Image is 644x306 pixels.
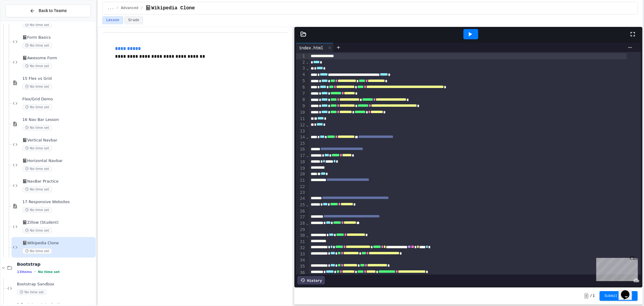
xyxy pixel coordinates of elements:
[296,214,306,220] div: 27
[39,8,67,14] span: Back to Teams
[22,76,95,81] span: 15 Flex vs Grid
[296,59,306,66] div: 2
[296,84,306,91] div: 6
[22,220,95,225] span: 📓Zillow (Student)
[297,276,325,285] div: History
[22,228,52,233] span: No time set
[593,294,595,298] span: 1
[590,294,592,298] span: /
[296,97,306,103] div: 8
[22,22,52,28] span: No time set
[22,179,95,184] span: 📓NavBar Practice
[22,207,52,213] span: No time set
[296,227,306,233] div: 29
[306,60,309,64] span: Fold line
[296,65,306,72] div: 3
[296,91,306,97] div: 7
[22,125,52,131] span: No time set
[296,153,306,159] div: 17
[22,166,52,172] span: No time set
[17,262,95,267] span: Bootstrap
[296,53,306,59] div: 1
[306,233,309,238] span: Fold line
[17,289,46,295] span: No time set
[22,200,95,205] span: 17 Responsive Websites
[296,177,306,184] div: 21
[296,257,306,263] div: 34
[296,184,306,190] div: 22
[306,66,309,71] span: Fold line
[38,270,60,274] span: No time set
[296,134,306,141] div: 14
[296,233,306,239] div: 30
[296,263,306,270] div: 35
[22,158,95,164] span: 📓Horizontal Navbar
[22,84,52,90] span: No time set
[296,171,306,177] div: 20
[296,72,306,78] div: 4
[306,153,309,158] span: Fold line
[296,103,306,109] div: 9
[296,44,326,51] div: index.html
[17,270,32,274] span: 13 items
[22,145,52,151] span: No time set
[619,282,638,300] iframe: chat widget
[22,104,52,110] span: No time set
[296,78,306,84] div: 5
[296,165,306,171] div: 19
[306,122,309,127] span: Fold line
[296,251,306,258] div: 33
[296,122,306,129] div: 12
[296,220,306,227] div: 28
[296,109,306,116] div: 10
[296,116,306,122] div: 11
[306,221,309,226] span: Fold line
[296,208,306,214] div: 26
[141,6,143,11] span: /
[296,146,306,153] div: 16
[22,35,95,40] span: 📓Form Basics
[22,187,52,192] span: No time set
[296,128,306,134] div: 13
[600,291,638,301] button: Submit Answer
[145,5,195,12] span: 📓Wikipedia Clone
[102,16,123,24] button: Lesson
[124,16,143,24] button: Grade
[22,241,95,246] span: 📓Wikipedia Clone
[5,4,91,17] button: Back to Teams
[22,248,52,254] span: No time set
[296,202,306,208] div: 25
[296,270,306,276] div: 36
[22,43,52,48] span: No time set
[296,43,334,52] div: index.html
[22,56,95,61] span: 📓Awesome Form
[296,196,306,202] div: 24
[296,245,306,251] div: 32
[116,6,118,11] span: /
[121,6,139,11] span: Advanced
[22,138,95,143] span: 📓Vertical Navbar
[296,141,306,147] div: 15
[604,294,633,298] span: Submit Answer
[22,117,95,122] span: 16 Nav Bar Lesson
[584,293,589,299] span: -
[296,190,306,196] div: 23
[594,256,638,281] iframe: chat widget
[296,159,306,165] div: 18
[306,135,309,139] span: Fold line
[22,97,95,102] span: Flex/Grid Demo
[34,269,36,274] span: •
[22,63,52,69] span: No time set
[296,239,306,245] div: 31
[17,282,95,287] span: Bootstrap Sandbox
[306,202,309,207] span: Fold line
[107,6,114,11] span: ...
[2,2,42,38] div: Chat with us now!Close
